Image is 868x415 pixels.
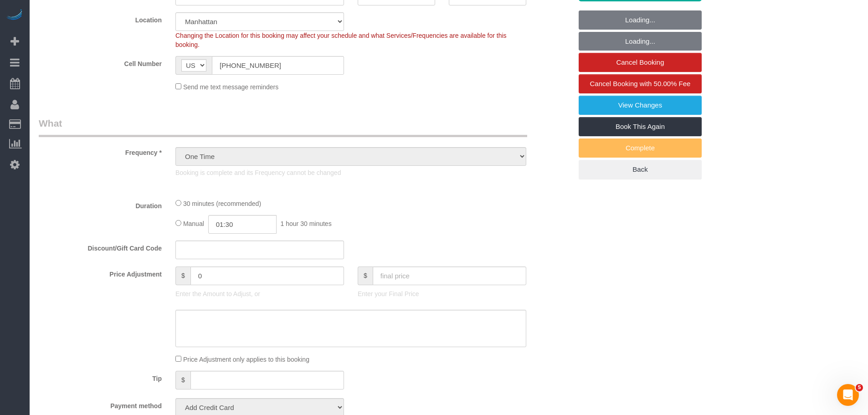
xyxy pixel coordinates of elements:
[579,160,702,179] a: Back
[175,32,507,48] span: Changing the Location for this booking may affect your schedule and what Services/Frequencies are...
[579,74,702,93] a: Cancel Booking with 50.00% Fee
[212,56,344,75] input: Cell Number
[281,220,332,227] span: 1 hour 30 minutes
[175,168,526,177] p: Booking is complete and its Frequency cannot be changed
[32,198,169,210] label: Duration
[183,220,204,227] span: Manual
[32,12,169,25] label: Location
[32,145,169,157] label: Frequency *
[32,398,169,410] label: Payment method
[579,117,702,136] a: Book This Again
[856,384,863,391] span: 5
[175,371,190,389] span: $
[39,117,527,137] legend: What
[183,200,261,207] span: 30 minutes (recommended)
[32,266,169,279] label: Price Adjustment
[579,53,702,72] a: Cancel Booking
[183,83,278,91] span: Send me text message reminders
[590,80,691,87] span: Cancel Booking with 50.00% Fee
[358,266,373,285] span: $
[5,9,24,22] img: Automaid Logo
[32,56,169,68] label: Cell Number
[32,241,169,253] label: Discount/Gift Card Code
[32,371,169,383] label: Tip
[373,266,526,285] input: final price
[837,384,859,406] iframe: Intercom live chat
[175,266,190,285] span: $
[175,289,344,298] p: Enter the Amount to Adjust, or
[579,96,702,115] a: View Changes
[358,289,526,298] p: Enter your Final Price
[183,356,309,363] span: Price Adjustment only applies to this booking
